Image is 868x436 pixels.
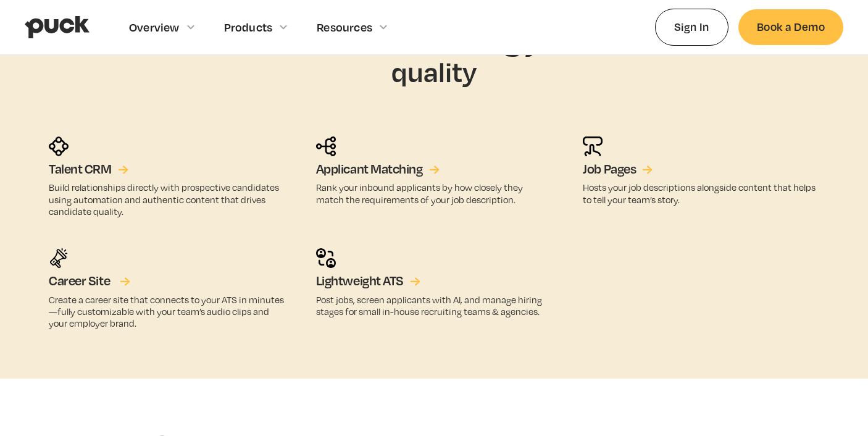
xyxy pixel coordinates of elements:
[410,273,420,289] div: →
[49,294,285,330] p: Create a career site that connects to your ATS in minutes—fully customizable with your team’s aud...
[583,182,819,205] p: Hosts your job descriptions alongside content that helps to tell your team’s story.
[316,161,423,177] h5: Applicant Matching
[118,161,128,177] div: →
[316,273,404,289] h5: Lightweight ATS
[129,20,180,34] div: Overview
[738,9,843,44] a: Book a Demo
[316,294,553,317] p: Post jobs, screen applicants with AI, and manage hiring stages for small in-house recruiting team...
[49,182,285,217] p: Build relationships directly with prospective candidates using automation and authentic content t...
[316,273,421,289] a: Lightweight ATS→
[583,161,636,177] h5: Job Pages
[655,9,728,45] a: Sign In
[429,161,440,177] div: →
[316,161,440,177] a: Applicant Matching→
[583,161,653,177] a: Job Pages→
[49,161,128,177] a: Talent CRM→
[317,20,372,34] div: Resources
[642,161,653,177] div: →
[49,161,112,177] h5: Talent CRM
[316,182,553,205] p: Rank your inbound applicants by how closely they match the requirements of your job description.
[49,273,127,289] a: Career Site→
[224,20,273,34] div: Products
[120,273,130,289] div: →
[49,273,110,289] h5: Career Site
